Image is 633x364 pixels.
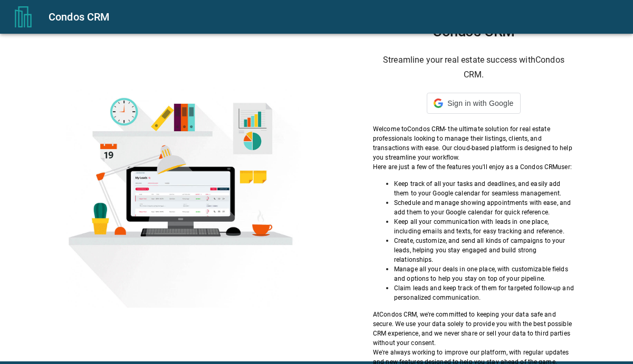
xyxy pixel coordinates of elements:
[447,99,513,107] span: Sign in with Google
[373,310,574,348] p: At Condos CRM , we're committed to keeping your data safe and secure. We use your data solely to ...
[394,198,574,217] p: Schedule and manage showing appointments with ease, and add them to your Google calendar for quic...
[373,124,574,162] p: Welcome to Condos CRM - the ultimate solution for real estate professionals looking to manage the...
[427,93,520,114] div: Sign in with Google
[49,8,620,25] div: Condos CRM
[394,264,574,283] p: Manage all your deals in one place, with customizable fields and options to help you stay on top ...
[373,162,574,172] p: Here are just a few of the features you'll enjoy as a Condos CRM user:
[394,179,574,198] p: Keep track of all your tasks and deadlines, and easily add them to your Google calendar for seaml...
[373,53,574,82] h6: Streamline your real estate success with Condos CRM .
[394,236,574,264] p: Create, customize, and send all kinds of campaigns to your leads, helping you stay engaged and bu...
[394,283,574,302] p: Claim leads and keep track of them for targeted follow-up and personalized communication.
[394,217,574,236] p: Keep all your communication with leads in one place, including emails and texts, for easy trackin...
